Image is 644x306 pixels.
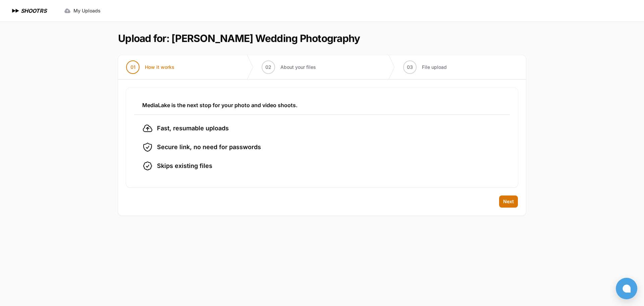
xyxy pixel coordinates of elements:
span: Fast, resumable uploads [157,124,229,133]
h1: Upload for: [PERSON_NAME] Wedding Photography [118,32,360,44]
span: Secure link, no need for passwords [157,142,261,152]
button: 02 About your files [254,55,324,79]
span: 01 [130,64,136,71]
img: SHOOTRS [11,7,21,15]
span: About your files [280,64,316,71]
button: 03 File upload [395,55,455,79]
span: 02 [265,64,271,71]
a: SHOOTRS SHOOTRS [11,7,47,15]
span: Skips existing files [157,161,212,171]
h1: SHOOTRS [21,7,47,15]
button: Open chat window [616,278,637,299]
span: How it works [145,64,174,71]
span: My Uploads [73,7,101,14]
h3: MediaLake is the next stop for your photo and video shoots. [142,101,502,109]
span: File upload [422,64,447,71]
span: Next [503,198,514,205]
span: 03 [407,64,413,71]
button: 01 How it works [118,55,182,79]
a: My Uploads [60,5,105,17]
button: Next [499,195,518,208]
